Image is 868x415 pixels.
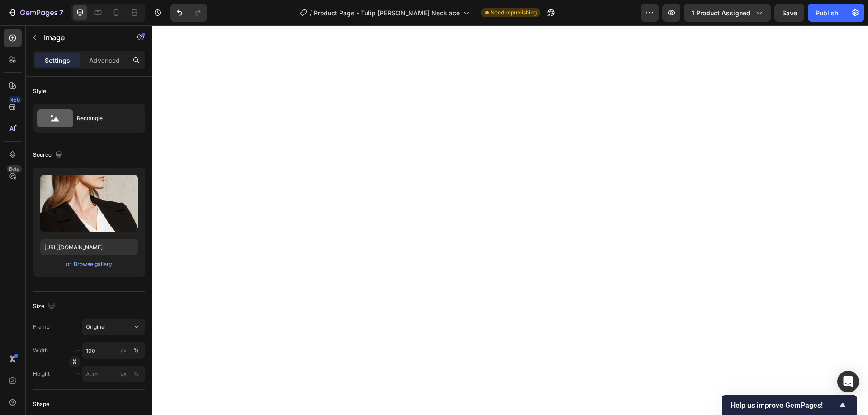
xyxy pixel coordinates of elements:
[33,370,50,378] label: Height
[131,368,142,379] button: px
[816,8,838,18] div: Publish
[33,346,48,354] label: Width
[86,323,106,331] span: Original
[89,56,120,65] p: Advanced
[33,87,46,95] div: Style
[118,368,129,379] button: %
[684,4,771,22] button: 1 product assigned
[77,108,132,129] div: Rectangle
[314,8,460,18] span: Product Page - Tulip [PERSON_NAME] Necklace
[59,7,63,18] p: 7
[33,323,50,331] label: Frame
[170,4,207,22] div: Undo/Redo
[73,260,113,269] button: Browse gallery
[9,96,22,103] div: 450
[4,4,67,22] button: 7
[45,56,70,65] p: Settings
[837,371,859,392] div: Open Intercom Messenger
[491,9,537,17] span: Need republishing
[692,8,750,18] span: 1 product assigned
[74,260,112,268] div: Browse gallery
[33,149,64,161] div: Source
[731,400,848,410] button: Show survey - Help us improve GemPages!
[82,342,145,359] input: px%
[133,370,139,378] div: %
[118,345,129,356] button: %
[152,25,868,415] iframe: Design area
[40,175,138,232] img: preview-image
[44,32,121,43] p: Image
[33,300,57,312] div: Size
[310,8,312,18] span: /
[82,319,145,335] button: Original
[120,346,127,354] div: px
[7,165,22,173] div: Beta
[774,4,804,22] button: Save
[808,4,846,22] button: Publish
[66,259,71,270] span: or
[82,366,145,382] input: px%
[120,370,127,378] div: px
[33,400,49,408] div: Shape
[731,401,837,410] span: Help us improve GemPages!
[133,346,139,354] div: %
[782,9,797,17] span: Save
[40,239,138,255] input: https://example.com/image.jpg
[131,345,142,356] button: px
